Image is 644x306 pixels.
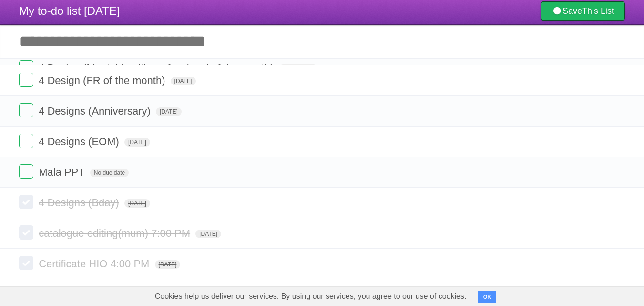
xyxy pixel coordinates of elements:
[19,60,33,74] label: Done
[19,164,33,179] label: Done
[541,1,625,21] a: SaveThis List
[39,62,276,74] span: 4 Design (Mental health professional of the month)
[156,107,182,116] span: [DATE]
[19,103,33,117] label: Done
[145,287,476,306] span: Cookies help us deliver our services. By using our services, you agree to our use of cookies.
[39,105,153,117] span: 4 Designs (Anniversary)
[155,260,181,269] span: [DATE]
[39,197,122,209] span: 4 Designs (Bday)
[124,138,150,147] span: [DATE]
[39,136,122,148] span: 4 Designs (EOM)
[19,134,33,148] label: Done
[582,6,614,16] b: This List
[19,73,33,87] label: Done
[19,4,120,17] span: My to-do list [DATE]
[171,77,196,85] span: [DATE]
[124,199,150,208] span: [DATE]
[39,166,87,178] span: Mala PPT
[39,74,167,86] span: 4 Design (FR of the month)
[19,256,33,270] label: Done
[195,230,221,238] span: [DATE]
[19,225,33,240] label: Done
[39,258,152,270] span: Certificate HIO 4:00 PM
[39,227,193,239] span: catalogue editing(mum) 7:00 PM
[19,195,33,209] label: Done
[90,169,129,177] span: No due date
[478,291,497,303] button: OK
